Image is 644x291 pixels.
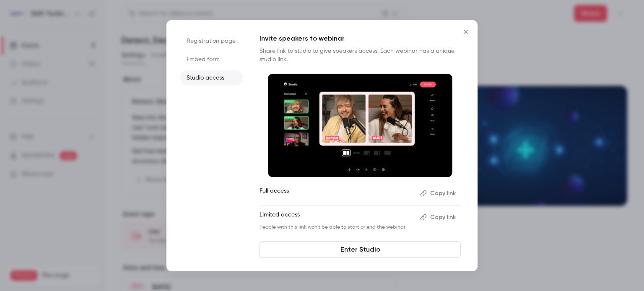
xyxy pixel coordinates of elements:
p: Invite speakers to webinar [260,33,461,44]
p: Limited access [260,211,413,224]
img: Invite speakers to webinar [268,74,452,178]
li: Embed form [180,52,243,67]
button: Copy link [417,187,461,200]
button: Copy link [417,211,461,224]
p: People with this link won't be able to start or end the webinar [260,224,413,231]
a: Enter Studio [260,241,461,258]
p: Full access [260,187,413,200]
button: Close [457,23,474,40]
p: Share link to studio to give speakers access. Each webinar has a unique studio link. [260,47,461,64]
li: Studio access [180,70,243,85]
li: Registration page [180,33,243,49]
